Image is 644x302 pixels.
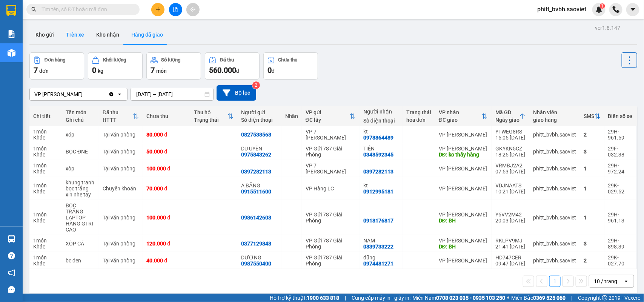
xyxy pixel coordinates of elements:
[531,5,592,14] span: phitt_bvbh.saoviet
[495,117,520,123] div: Ngày giao
[345,294,346,302] span: |
[439,258,488,264] div: VP [PERSON_NAME]
[580,106,604,126] th: Toggle SortBy
[33,244,58,250] div: Khác
[306,109,350,115] div: VP gửi
[146,215,186,221] div: 100.000 đ
[533,117,576,123] div: giao hàng
[99,106,143,126] th: Toggle SortBy
[267,66,272,75] span: 0
[8,30,15,38] img: solution-icon
[146,132,186,138] div: 80.000 đ
[306,162,356,175] div: VP 7 [PERSON_NAME]
[41,5,131,14] input: Tìm tên, số ĐT hoặc mã đơn
[108,91,114,97] svg: Clear value
[533,185,576,192] div: phitt_bvbh.saoviet
[363,254,399,261] div: dũng
[33,129,58,135] div: 1 món
[495,238,526,244] div: RKLPV9MJ
[630,6,636,13] span: caret-down
[363,182,399,189] div: kt
[307,295,339,301] strong: 1900 633 818
[613,6,619,13] img: phone-icon
[608,182,633,195] div: 29K-029.52
[439,238,488,244] div: VP [PERSON_NAME]
[103,109,133,115] div: Đã thu
[584,149,601,155] div: 3
[584,241,601,247] div: 3
[495,129,526,135] div: YTWEG8RS
[103,215,139,221] div: Tại văn phòng
[495,254,526,261] div: HD747CER
[8,286,15,293] span: message
[533,215,576,221] div: phitt_bvbh.saoviet
[608,129,633,141] div: 29H-961.59
[363,152,393,158] div: 0348592345
[33,182,58,189] div: 1 món
[571,294,572,302] span: |
[31,7,37,12] span: search
[533,166,576,172] div: phitt_bvbh.saoviet
[306,117,350,123] div: ĐC lấy
[209,66,236,75] span: 560.000
[33,218,58,224] div: Khác
[406,117,431,123] div: hóa đơn
[98,68,103,74] span: kg
[39,68,49,74] span: đơn
[439,212,488,218] div: VP [PERSON_NAME]
[34,90,83,98] div: VP [PERSON_NAME]
[146,185,186,192] div: 70.000 đ
[33,162,58,169] div: 1 món
[241,109,277,115] div: Người gửi
[263,52,318,80] button: Chưa thu0đ
[584,258,601,264] div: 2
[306,185,356,192] div: VP Hàng LC
[363,135,393,141] div: 0978864489
[363,146,399,152] div: TIẾN
[533,258,576,264] div: phitt_bvbh.saoviet
[285,113,298,119] div: Nhãn
[495,109,520,115] div: Mã GD
[533,109,576,115] div: Nhân viên
[66,221,95,233] div: HÀNG GTRI CAO
[608,113,633,119] div: Biển số xe
[533,149,576,155] div: phitt_bvbh.saoviet
[92,66,96,75] span: 0
[436,295,505,301] strong: 0708 023 035 - 0935 103 250
[439,117,482,123] div: ĐC giao
[363,238,399,244] div: NAM
[278,57,298,63] div: Chưa thu
[495,212,526,218] div: Y6VV2M42
[236,68,239,74] span: đ
[439,109,482,115] div: VP nhận
[252,81,260,89] sup: 2
[66,241,95,247] div: XỐP CÁ
[33,189,58,195] div: Khác
[33,135,58,141] div: Khác
[363,118,399,124] div: Số điện thoại
[495,218,526,224] div: 20:03 [DATE]
[241,182,277,189] div: A BẰNG
[533,295,566,301] strong: 0369 525 060
[302,106,360,126] th: Toggle SortBy
[194,109,228,115] div: Thu hộ
[103,166,139,172] div: Tại văn phòng
[103,241,139,247] div: Tại văn phòng
[33,169,58,175] div: Khác
[495,135,526,141] div: 15:05 [DATE]
[66,258,95,264] div: bc den
[60,26,90,44] button: Trên xe
[217,85,256,101] button: Bộ lọc
[146,241,186,247] div: 120.000 đ
[45,57,65,63] div: Đơn hàng
[439,244,488,250] div: DĐ: BH
[439,132,488,138] div: VP [PERSON_NAME]
[146,149,186,155] div: 50.000 đ
[595,24,620,32] div: ver 1.8.147
[241,254,277,261] div: DƯƠNG
[495,189,526,195] div: 10:21 [DATE]
[584,215,601,221] div: 1
[241,241,271,247] div: 0377129848
[33,212,58,218] div: 1 món
[90,26,125,44] button: Kho nhận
